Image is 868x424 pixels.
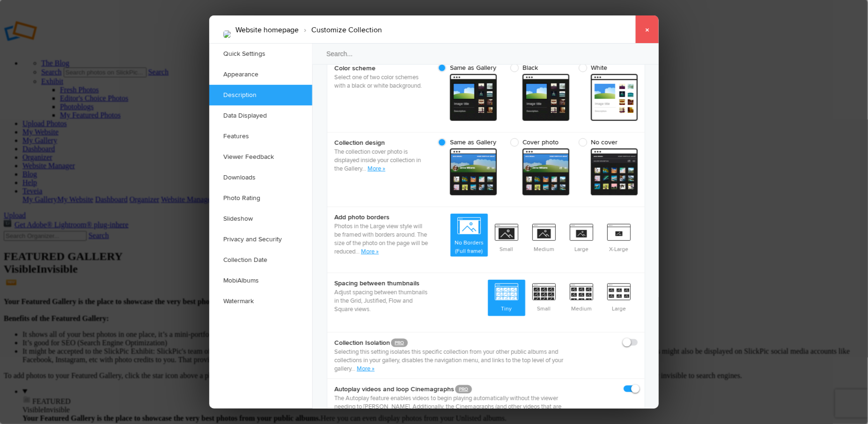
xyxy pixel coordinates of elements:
a: Description [209,85,312,105]
span: Small [488,220,525,255]
b: Collection Isolation [334,338,577,348]
input: Search... [312,43,660,65]
a: More » [368,165,385,172]
span: Photography is the art of noticing what endures after the fleeting moment. [48,58,270,66]
p: Select one of two color schemes with a black or white background. [334,73,428,90]
li: Customize Collection [299,22,382,38]
a: PRO [455,385,472,394]
span: Black [510,64,565,72]
span: cover From gallery - dark [522,149,569,195]
a: Collection Date [209,250,312,270]
span: My greatest joy is sharing it all with family, friends, and kindred spirits. [51,74,266,82]
a: Quick Settings [209,44,312,64]
p: The collection cover photo is displayed inside your collection in the Gallery. [334,148,428,173]
span: Large [600,280,638,314]
span: Small [525,280,563,314]
a: Viewer Feedback [209,147,312,167]
a: Slideshow [209,208,312,229]
span: cover From gallery - dark [591,149,638,195]
a: Features [209,126,312,147]
p: Adjust spacing between thumbnails in the Grid, Justified, Flow and Square views. [334,288,428,313]
span: Medium [563,280,600,314]
span: X-Large [600,220,638,255]
p: Selecting this setting isolates this specific collection from your other public albums and collec... [334,348,577,373]
a: Appearance [209,64,312,85]
b: Spacing between thumbnails [334,279,428,288]
a: PRO [391,339,408,347]
span: ... [355,248,361,255]
li: Website homepage [235,22,299,38]
img: Pesquet_s_Royal_Parrot.jpg [223,30,231,38]
span: Same as Gallery [438,64,496,72]
a: × [635,15,659,44]
b: Collection design [334,138,428,148]
p: The Autoplay feature enables videos to begin playing automatically without the viewer needing to ... [334,394,577,419]
span: Through my lens, I seek to capture fleeting moments of beauty and stillness found in the world. E... [8,7,310,49]
span: Cover photo [510,138,565,147]
span: .. [353,365,357,372]
a: Data Displayed [209,105,312,126]
span: cover From gallery - dark [450,149,497,195]
span: White [579,64,633,72]
b: Autoplay videos and loop Cinemagraphs [334,385,577,394]
a: Downloads [209,167,312,188]
span: Tiny [488,280,525,314]
a: Photo Rating [209,188,312,208]
b: Color scheme [334,64,428,73]
a: More » [361,248,379,255]
span: Medium [525,220,563,255]
a: Privacy and Security [209,229,312,250]
span: Large [563,220,600,255]
p: Photos in the Large view style will be framed with borders around. The size of the photo on the p... [334,222,428,256]
a: MobiAlbums [209,270,312,291]
span: .. [363,165,368,172]
a: More » [357,365,375,372]
span: No Borders (Full frame) [450,214,488,257]
a: Watermark [209,291,312,312]
b: Add photo borders [334,213,428,222]
span: No cover [579,138,633,147]
span: Same as Gallery [438,138,496,147]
